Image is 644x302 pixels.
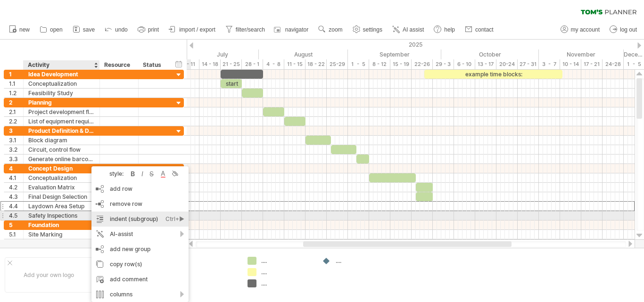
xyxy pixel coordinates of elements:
[261,268,313,276] div: ....
[28,239,95,248] div: Trenching
[305,59,327,69] div: 18 - 22
[9,126,23,135] div: 3
[91,257,189,272] div: copy row(s)
[272,24,311,36] a: navigator
[102,24,131,36] a: undo
[9,117,23,126] div: 2.2
[9,107,23,116] div: 2.1
[104,60,133,70] div: Resource
[9,79,23,88] div: 1.1
[221,79,242,88] div: start
[350,24,385,36] a: settings
[28,60,94,70] div: Activity
[28,136,95,145] div: Block diagram
[28,98,95,107] div: Planning
[28,202,95,211] div: Laydown Area Setup
[91,212,189,227] div: indent (subgroup)
[179,26,215,33] span: import / export
[50,26,63,33] span: open
[261,279,313,287] div: ....
[28,211,95,220] div: Safety Inspections
[91,242,189,257] div: add new group
[390,24,427,36] a: AI assist
[607,24,640,36] a: log out
[148,26,159,33] span: print
[28,192,95,201] div: Final Design Selection
[424,70,562,79] div: example time blocks:
[9,202,23,211] div: 4.4
[9,239,23,248] div: 5.2
[28,230,95,239] div: Site Marking
[110,200,142,207] span: remove row
[348,59,369,69] div: 1 - 5
[236,26,265,33] span: filter/search
[259,49,348,59] div: August 2025
[560,59,581,69] div: 10 - 14
[285,26,308,33] span: navigator
[263,59,284,69] div: 4 - 8
[91,181,189,196] div: add row
[143,60,164,70] div: Status
[7,24,33,36] a: new
[539,49,624,59] div: November 2025
[336,257,387,265] div: ....
[475,26,494,33] span: contact
[28,89,95,98] div: Feasibility Study
[19,26,30,33] span: new
[135,24,162,36] a: print
[433,59,454,69] div: 29 - 3
[316,24,345,36] a: zoom
[9,183,23,192] div: 4.2
[431,24,458,36] a: help
[9,155,23,163] div: 3.3
[221,59,242,69] div: 21 - 25
[5,257,93,293] div: Add your own logo
[28,117,95,126] div: List of equipment required
[178,59,199,69] div: 7 - 11
[9,98,23,107] div: 2
[558,24,603,36] a: my account
[390,59,412,69] div: 15 - 19
[91,272,189,287] div: add comment
[9,136,23,145] div: 3.1
[9,192,23,201] div: 4.3
[28,183,95,192] div: Evaluation Matrix
[157,280,236,288] div: ....
[161,49,259,59] div: July 2025
[28,79,95,88] div: Conceptualization
[28,107,95,116] div: Project development flow (Methodology)
[242,59,263,69] div: 28 - 1
[363,26,382,33] span: settings
[348,49,441,59] div: September 2025
[9,145,23,154] div: 3.2
[412,59,433,69] div: 22-26
[454,59,475,69] div: 6 - 10
[571,26,600,33] span: my account
[518,59,539,69] div: 27 - 31
[223,24,268,36] a: filter/search
[403,26,424,33] span: AI assist
[37,24,66,36] a: open
[261,257,313,265] div: ....
[28,126,95,135] div: Product Definition & Design
[28,155,95,163] div: Generate online barcode
[9,211,23,220] div: 4.5
[444,26,455,33] span: help
[620,26,637,33] span: log out
[91,287,189,302] div: columns
[462,24,496,36] a: contact
[603,59,624,69] div: 24-28
[9,220,23,229] div: 5
[28,164,95,173] div: Concept Design
[70,24,98,36] a: save
[28,220,95,229] div: Foundation
[157,269,236,277] div: ....
[329,26,342,33] span: zoom
[327,59,348,69] div: 25-29
[9,70,23,79] div: 1
[95,170,128,177] div: style:
[475,59,496,69] div: 13 - 17
[157,257,236,265] div: ....
[9,173,23,182] div: 4.1
[9,164,23,173] div: 4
